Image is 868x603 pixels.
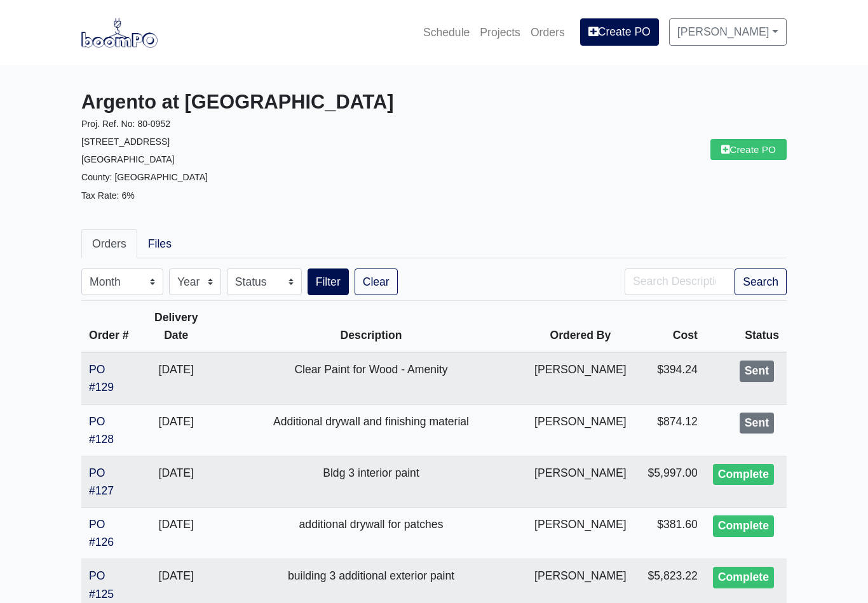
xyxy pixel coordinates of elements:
a: Create PO [710,139,787,160]
td: [DATE] [137,456,215,507]
h3: Argento at [GEOGRAPHIC_DATA] [81,91,424,114]
td: Bldg 3 interior paint [215,456,527,507]
td: Clear Paint for Wood - Amenity [215,352,527,404]
th: Order # [81,301,137,353]
th: Status [705,301,787,353]
div: Sent [740,413,774,434]
a: PO #128 [89,415,114,446]
small: Tax Rate: 6% [81,190,135,201]
td: [DATE] [137,352,215,404]
div: Complete [713,567,774,588]
td: [DATE] [137,508,215,559]
td: $394.24 [634,352,705,404]
small: [GEOGRAPHIC_DATA] [81,154,175,164]
td: additional drywall for patches [215,508,527,559]
div: Complete [713,464,774,486]
th: Ordered By [527,301,634,353]
button: Filter [308,268,349,295]
td: $874.12 [634,404,705,456]
small: County: [GEOGRAPHIC_DATA] [81,172,208,182]
a: PO #125 [89,569,114,600]
button: Search [735,268,787,295]
td: $381.60 [634,508,705,559]
small: Proj. Ref. No: 80-0952 [81,119,170,129]
td: [PERSON_NAME] [527,352,634,404]
a: PO #129 [89,363,114,394]
td: [DATE] [137,404,215,456]
a: Schedule [418,18,475,46]
a: Projects [475,18,526,46]
a: PO #126 [89,518,114,548]
th: Cost [634,301,705,353]
input: Search [625,268,735,295]
td: Additional drywall and finishing material [215,404,527,456]
td: [PERSON_NAME] [527,508,634,559]
a: Clear [355,268,398,295]
div: Complete [713,515,774,537]
a: Files [137,229,182,258]
a: Orders [526,18,570,46]
th: Delivery Date [137,301,215,353]
td: [PERSON_NAME] [527,456,634,507]
a: Orders [81,229,137,258]
a: [PERSON_NAME] [669,18,787,45]
img: boomPO [81,18,158,47]
div: Sent [740,361,774,382]
td: [PERSON_NAME] [527,404,634,456]
small: [STREET_ADDRESS] [81,136,170,147]
a: PO #127 [89,467,114,497]
a: Create PO [580,18,659,45]
th: Description [215,301,527,353]
td: $5,997.00 [634,456,705,507]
